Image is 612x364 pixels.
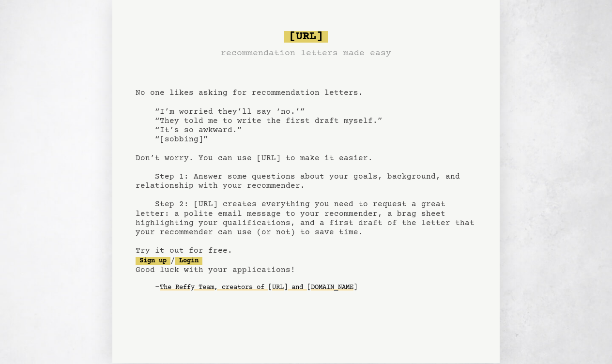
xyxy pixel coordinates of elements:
div: - [155,283,476,292]
a: Sign up [136,257,170,265]
pre: No one likes asking for recommendation letters. “I’m worried they’ll say ‘no.’” “They told me to ... [136,27,476,311]
a: Login [175,257,202,265]
a: The Reffy Team, creators of [URL] and [DOMAIN_NAME] [160,280,357,295]
h3: recommendation letters made easy [221,46,391,60]
span: [URL] [284,31,328,43]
